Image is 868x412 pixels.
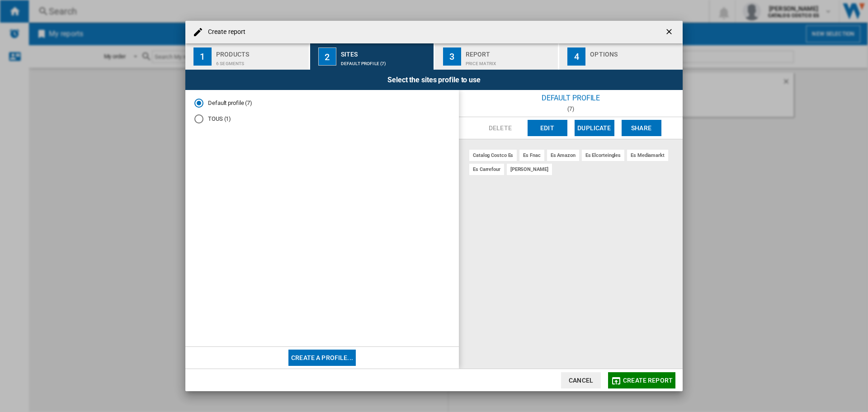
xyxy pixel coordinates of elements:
[288,350,356,366] button: Create a profile...
[193,47,212,66] div: 1
[459,90,683,106] div: Default profile
[466,57,555,66] div: Price Matrix
[216,57,305,66] div: 6 segments
[665,27,675,38] ng-md-icon: getI18NText('BUTTONS.CLOSE_DIALOG')
[622,120,661,136] button: Share
[623,377,673,384] span: Create report
[443,47,461,66] div: 3
[582,150,624,161] div: es elcorteingles
[194,114,450,123] md-radio-button: TOUS (1)
[459,106,683,112] div: (7)
[561,372,601,388] button: Cancel
[519,150,544,161] div: es fnac
[481,120,520,136] button: Delete
[661,23,679,41] button: getI18NText('BUTTONS.CLOSE_DIALOG')
[469,150,517,161] div: catalog costco es
[575,120,614,136] button: Duplicate
[559,43,683,70] button: 4 Options
[203,28,245,37] h4: Create report
[435,43,559,70] button: 3 Report Price Matrix
[194,99,450,108] md-radio-button: Default profile (7)
[590,47,679,57] div: Options
[507,164,552,175] div: [PERSON_NAME]
[185,43,310,70] button: 1 Products 6 segments
[341,47,430,57] div: Sites
[185,70,683,90] div: Select the sites profile to use
[216,47,305,57] div: Products
[567,47,585,66] div: 4
[318,47,336,66] div: 2
[466,47,555,57] div: Report
[547,150,579,161] div: es amazon
[469,164,504,175] div: es carrefour
[528,120,567,136] button: Edit
[341,57,430,66] div: Default profile (7)
[310,43,434,70] button: 2 Sites Default profile (7)
[627,150,668,161] div: es mediamarkt
[608,372,675,388] button: Create report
